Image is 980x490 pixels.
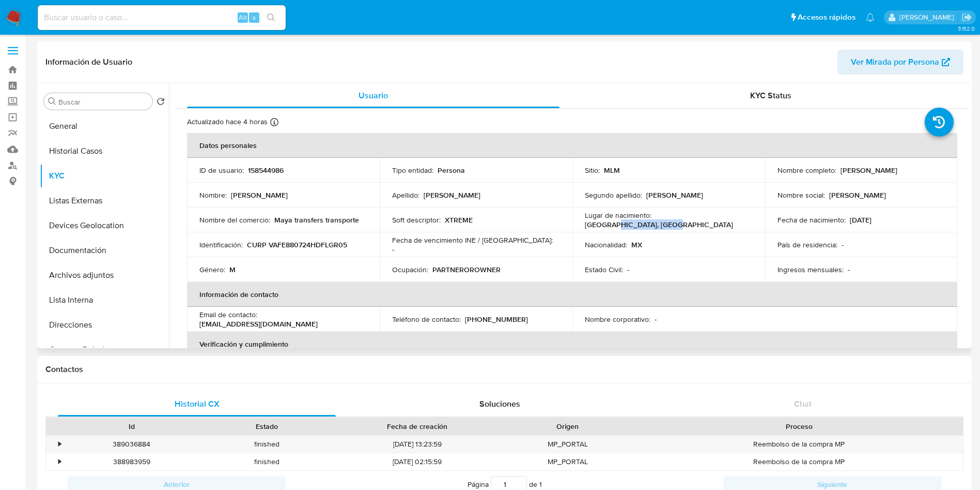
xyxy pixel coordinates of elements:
div: [DATE] 02:15:59 [335,453,500,470]
p: [PERSON_NAME] [841,166,897,175]
th: Datos personales [187,133,957,158]
input: Buscar usuario o caso... [38,11,286,24]
p: XTREME [445,215,473,225]
button: Listas Externas [40,188,169,213]
p: Nombre social : [777,190,825,200]
p: País de residencia : [777,240,837,249]
span: Alt [239,12,247,22]
p: Nacionalidad : [585,240,627,249]
p: Nombre completo : [777,166,836,175]
th: Verificación y cumplimiento [187,332,957,357]
p: [GEOGRAPHIC_DATA], [GEOGRAPHIC_DATA] [585,220,733,229]
p: Teléfono de contacto : [392,315,461,324]
p: Maya transfers transporte [274,215,359,225]
div: Origen [507,421,628,432]
p: Soft descriptor : [392,215,441,225]
p: Tipo entidad : [392,166,433,175]
p: ivonne.perezonofre@mercadolibre.com.mx [899,12,958,22]
span: Accesos rápidos [798,12,855,23]
div: 388983959 [64,453,199,470]
p: 158544986 [248,166,284,175]
p: Nombre corporativo : [585,315,650,324]
h1: Contactos [45,364,963,375]
p: Email de contacto : [199,310,257,319]
div: Fecha de creación [342,421,493,432]
span: Usuario [359,90,388,101]
p: Identificación : [199,240,243,249]
div: 389036884 [64,436,199,453]
span: 1 [539,479,542,489]
p: - [627,265,629,274]
p: Ocupación : [392,265,428,274]
div: finished [199,436,335,453]
button: Direcciones [40,313,169,337]
a: Notificaciones [866,13,875,22]
div: MP_PORTAL [500,453,635,470]
p: [PERSON_NAME] [231,190,288,200]
p: [PHONE_NUMBER] [465,315,528,324]
p: - [842,240,844,249]
p: MLM [604,166,620,175]
p: Nombre : [199,190,227,200]
div: MP_PORTAL [500,436,635,453]
a: Salir [961,12,972,23]
button: Cruces y Relaciones [40,337,169,362]
div: • [58,439,61,449]
p: [EMAIL_ADDRESS][DOMAIN_NAME] [199,319,318,329]
p: - [848,265,850,274]
p: M [229,265,236,274]
span: Ver Mirada por Persona [851,50,939,75]
p: PARTNEROROWNER [432,265,501,274]
p: - [392,245,394,254]
div: Proceso [643,421,956,432]
div: Reembolso de la compra MP [635,453,963,470]
p: Nombre del comercio : [199,215,270,225]
p: Ingresos mensuales : [777,265,844,274]
span: KYC Status [750,90,791,101]
button: search-icon [260,10,282,25]
button: Ver Mirada por Persona [837,50,963,75]
p: Fecha de vencimiento INE / [GEOGRAPHIC_DATA] : [392,235,553,245]
div: Reembolso de la compra MP [635,436,963,453]
p: Lugar de nacimiento : [585,211,651,220]
div: [DATE] 13:23:59 [335,436,500,453]
p: Estado Civil : [585,265,623,274]
p: Apellido : [392,190,419,200]
p: Actualizado hace 4 horas [187,117,268,127]
div: Id [71,421,192,432]
button: Historial Casos [40,139,169,164]
button: Devices Geolocation [40,213,169,238]
button: Documentación [40,238,169,263]
button: Buscar [48,97,56,106]
div: Estado [207,421,328,432]
button: Archivos adjuntos [40,263,169,288]
button: General [40,114,169,139]
p: ID de usuario : [199,166,244,175]
p: MX [631,240,642,249]
span: Historial CX [175,398,220,410]
button: Volver al orden por defecto [157,97,165,109]
span: s [253,12,256,22]
p: Género : [199,265,225,274]
p: [PERSON_NAME] [424,190,480,200]
p: [DATE] [850,215,872,225]
input: Buscar [58,97,148,107]
div: • [58,457,61,467]
button: Lista Interna [40,288,169,313]
p: CURP VAFE880724HDFLGR05 [247,240,347,249]
p: [PERSON_NAME] [829,190,886,200]
p: Segundo apellido : [585,190,642,200]
p: Fecha de nacimiento : [777,215,846,225]
p: Persona [438,166,465,175]
span: Chat [794,398,812,410]
p: Sitio : [585,166,600,175]
h1: Información de Usuario [45,57,132,67]
p: - [655,315,657,324]
div: finished [199,453,335,470]
p: [PERSON_NAME] [646,190,703,200]
th: Información de contacto [187,282,957,307]
button: KYC [40,164,169,188]
span: Soluciones [479,398,520,410]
